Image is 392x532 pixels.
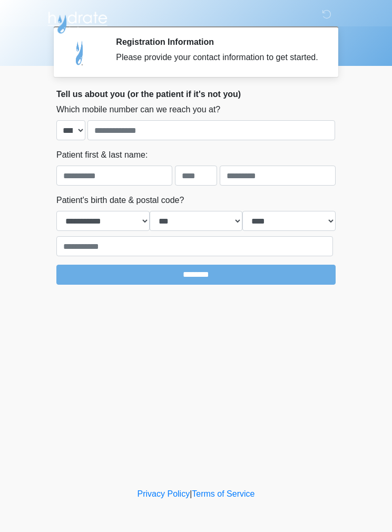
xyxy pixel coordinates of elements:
label: Patient first & last name: [56,149,148,161]
label: Which mobile number can we reach you at? [56,103,220,116]
div: Please provide your contact information to get started. [116,51,320,64]
label: Patient's birth date & postal code? [56,194,184,207]
h2: Tell us about you (or the patient if it's not you) [56,89,336,99]
a: | [190,489,192,498]
a: Terms of Service [192,489,254,498]
img: Hydrate IV Bar - Flagstaff Logo [46,8,109,34]
a: Privacy Policy [138,489,190,498]
img: Agent Avatar [64,37,96,69]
